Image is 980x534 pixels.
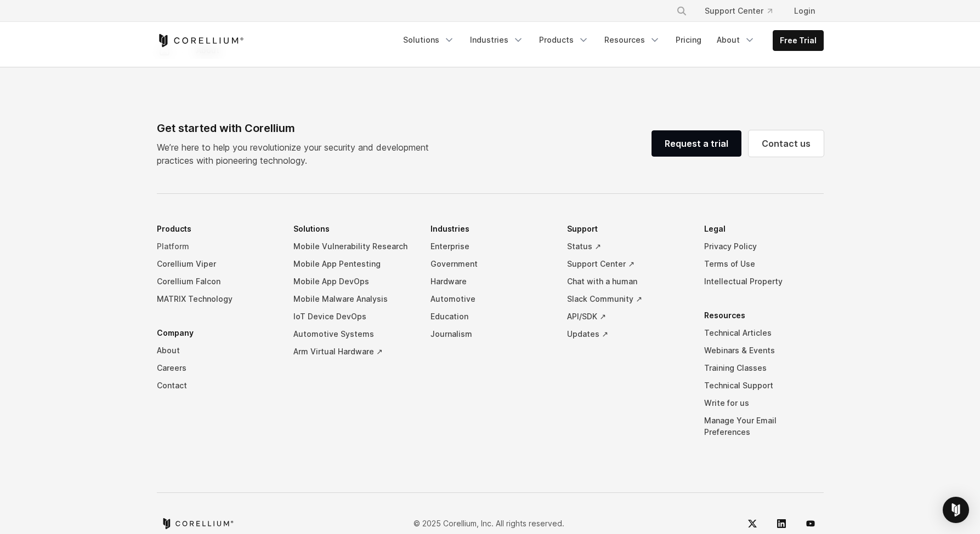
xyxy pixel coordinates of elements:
[704,238,824,255] a: Privacy Policy
[704,273,824,290] a: Intellectual Property
[293,255,413,273] a: Mobile App Pentesting
[943,497,969,523] div: Open Intercom Messenger
[161,518,234,529] a: Corellium home
[704,377,824,394] a: Technical Support
[430,325,550,343] a: Journalism
[157,273,276,290] a: Corellium Falcon
[669,30,708,50] a: Pricing
[293,290,413,308] a: Mobile Malware Analysis
[396,30,461,50] a: Solutions
[396,30,824,51] div: Navigation Menu
[157,342,276,359] a: About
[567,325,687,343] a: Updates ↗
[749,130,824,157] a: Contact us
[598,30,667,50] a: Resources
[704,255,824,273] a: Terms of Use
[157,141,438,167] p: We’re here to help you revolutionize your security and development practices with pioneering tech...
[704,394,824,412] a: Write for us
[293,308,413,325] a: IoT Device DevOps
[157,238,276,255] a: Platform
[785,1,824,21] a: Login
[672,1,692,21] button: Search
[567,308,687,325] a: API/SDK ↗
[157,255,276,273] a: Corellium Viper
[704,359,824,377] a: Training Classes
[704,412,824,441] a: Manage Your Email Preferences
[704,324,824,342] a: Technical Articles
[533,30,596,50] a: Products
[567,273,687,290] a: Chat with a human
[293,238,413,255] a: Mobile Vulnerability Research
[773,31,823,50] a: Free Trial
[293,273,413,290] a: Mobile App DevOps
[567,290,687,308] a: Slack Community ↗
[696,1,781,21] a: Support Center
[652,130,741,157] a: Request a trial
[157,359,276,377] a: Careers
[413,518,564,529] p: © 2025 Corellium, Inc. All rights reserved.
[710,30,762,50] a: About
[157,220,824,457] div: Navigation Menu
[430,290,550,308] a: Automotive
[430,273,550,290] a: Hardware
[430,308,550,325] a: Education
[463,30,530,50] a: Industries
[704,342,824,359] a: Webinars & Events
[157,34,244,47] a: Corellium Home
[157,290,276,308] a: MATRIX Technology
[663,1,824,21] div: Navigation Menu
[157,377,276,394] a: Contact
[293,325,413,343] a: Automotive Systems
[430,255,550,273] a: Government
[157,120,438,136] div: Get started with Corellium
[567,255,687,273] a: Support Center ↗
[293,343,413,360] a: Arm Virtual Hardware ↗
[430,238,550,255] a: Enterprise
[567,238,687,255] a: Status ↗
